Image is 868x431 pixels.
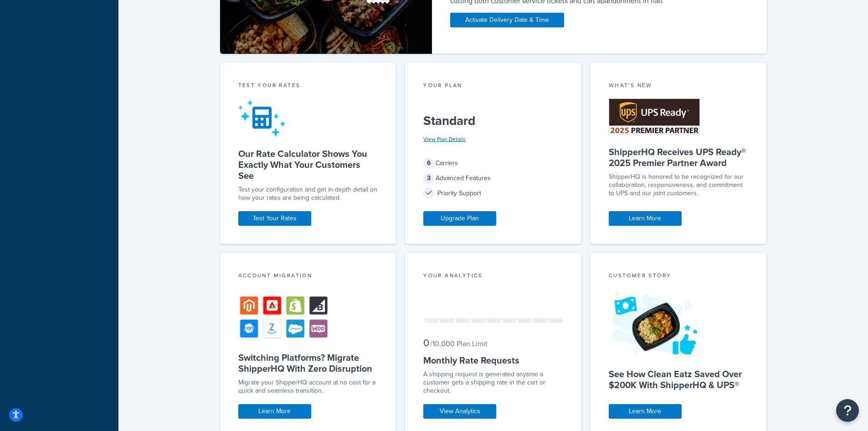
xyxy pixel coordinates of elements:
div: Customer Story [609,271,749,282]
a: Learn More [238,404,311,419]
span: 0 [423,335,429,350]
span: 6 [423,158,434,169]
div: Account Migration [238,271,378,282]
h5: Our Rate Calculator Shows You Exactly What Your Customers See [238,148,378,181]
a: Learn More [609,404,682,419]
div: Migrate your ShipperHQ account at no cost for a quick and seamless transition. [238,379,378,395]
a: View Analytics [423,404,496,419]
div: Priority Support [423,187,563,200]
div: What's New [609,81,749,92]
div: Test your rates [238,81,378,92]
a: Test Your Rates [238,211,311,226]
h5: Switching Platforms? Migrate ShipperHQ With Zero Disruption [238,352,378,374]
span: 3 [423,173,434,184]
a: Learn More [609,211,682,226]
button: Open Resource Center [836,399,859,422]
div: Your Analytics [423,271,563,282]
p: ShipperHQ is honored to be recognized for our collaboration, responsiveness, and commitment to UP... [609,173,749,197]
h5: Monthly Rate Requests [423,355,563,366]
a: View Plan Details [423,135,466,143]
div: Carriers [423,157,563,170]
a: Upgrade Plan [423,211,496,226]
h5: ShipperHQ Receives UPS Ready® 2025 Premier Partner Award [609,146,749,168]
h5: Standard [423,114,563,128]
div: Your Plan [423,81,563,92]
div: A shipping request is generated anytime a customer gets a shipping rate in the cart or checkout. [423,370,563,395]
small: / 10,000 Plan Limit [430,338,488,349]
div: Test your configuration and get in-depth detail on how your rates are being calculated. [238,186,378,202]
a: Activate Delivery Date & Time [450,13,564,27]
div: Advanced Features [423,172,563,185]
h5: See How Clean Eatz Saved Over $200K With ShipperHQ & UPS® [609,369,749,390]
